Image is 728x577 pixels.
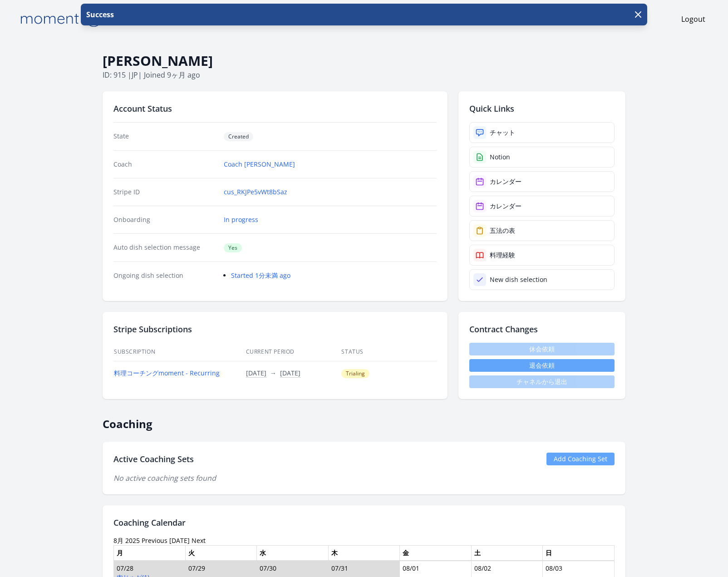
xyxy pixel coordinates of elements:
[469,196,615,217] a: カレンダー
[490,275,547,284] div: New dish selection
[113,215,216,224] dt: Onboarding
[113,271,216,280] dt: Ongoing dish selection
[341,369,369,378] span: Trialing
[543,545,615,561] th: 日
[469,375,615,388] span: チャネルから退出
[113,323,437,335] h2: Stripe Subscriptions
[490,202,521,211] div: カレンダー
[246,343,341,361] th: Current Period
[103,410,625,431] h2: Coaching
[224,243,242,252] span: Yes
[469,323,615,335] h2: Contract Changes
[469,269,615,290] a: New dish selection
[169,536,190,545] a: [DATE]
[113,132,216,141] dt: State
[113,343,246,361] th: Subscription
[142,536,167,545] a: Previous
[113,160,216,169] dt: Coach
[231,271,290,280] a: Started 1分未満 ago
[113,516,615,529] h2: Coaching Calendar
[469,102,615,115] h2: Quick Links
[341,343,437,361] th: Status
[490,251,515,260] div: 料理経験
[113,453,194,465] h2: Active Coaching Sets
[490,226,515,235] div: 五法の表
[469,122,615,143] a: チャット
[400,545,472,561] th: 金
[224,187,287,197] a: cus_RKJPe5vWt8bSaz
[113,187,216,197] dt: Stripe ID
[103,52,625,69] h1: [PERSON_NAME]
[270,369,276,377] span: →
[546,453,615,465] a: Add Coaching Set
[280,369,300,378] button: [DATE]
[113,102,437,115] h2: Account Status
[490,128,515,137] div: チャット
[246,369,266,378] button: [DATE]
[224,132,253,141] span: Created
[471,545,543,561] th: 土
[490,177,521,186] div: カレンダー
[185,545,257,561] th: 火
[469,245,615,266] a: 料理経験
[490,153,510,162] div: Notion
[192,536,206,545] a: Next
[114,369,220,377] a: 料理コーチングmoment - Recurring
[469,171,615,192] a: カレンダー
[469,220,615,241] a: 五法の表
[469,343,615,355] span: 休会依頼
[84,9,114,20] p: Success
[469,359,615,372] button: 退会依頼
[114,545,186,561] th: 月
[103,69,625,80] p: ID: 915 | | Joined 9ヶ月 ago
[113,243,216,252] dt: Auto dish selection message
[224,215,258,224] a: In progress
[113,536,140,545] time: 8月 2025
[224,160,295,169] a: Coach [PERSON_NAME]
[469,147,615,168] a: Notion
[113,473,615,483] p: No active coaching sets found
[328,545,400,561] th: 木
[257,545,329,561] th: 水
[132,70,138,80] span: jp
